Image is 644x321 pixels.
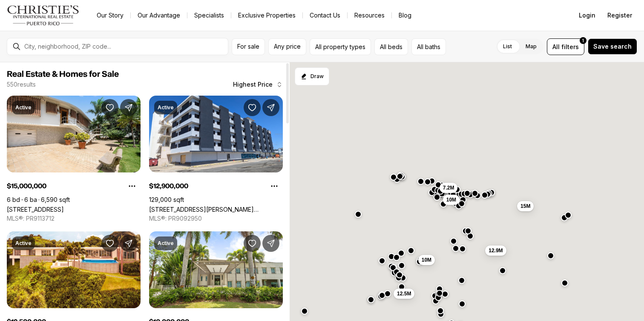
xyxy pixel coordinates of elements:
a: Our Story [90,9,130,21]
span: 12.5M [397,290,411,297]
button: For sale [232,38,265,55]
a: 20 AMAPOLA ST, CAROLINA PR, 00979 [7,206,64,213]
label: List [496,39,519,54]
button: Save Property: URB. LA LOMITA CALLE VISTA LINDA [101,235,118,252]
button: Register [602,7,637,24]
a: Specialists [187,9,231,21]
a: Our Advantage [131,9,187,21]
button: All beds [374,38,408,55]
a: 602 BARBOSA AVE, SAN JUAN PR, 00926 [149,206,283,213]
span: Any price [274,43,301,50]
span: 7.2M [443,184,454,191]
button: Share Property [262,235,279,252]
button: Contact Us [303,9,347,21]
button: Share Property [120,99,137,116]
button: Share Property [262,99,279,116]
img: logo [7,5,80,26]
button: Highest Price [228,76,288,93]
a: Blog [392,9,418,21]
button: Save Property: 602 BARBOSA AVE [244,99,261,116]
span: filters [561,42,579,51]
span: 10M [446,196,456,203]
span: 1 [582,37,584,44]
button: 7.2M [440,183,458,193]
a: Exclusive Properties [231,9,302,21]
span: 15M [520,203,530,210]
button: Property options [266,178,283,195]
button: Allfilters1 [547,38,584,55]
label: Map [519,39,543,54]
button: Property options [124,178,141,195]
p: Active [158,104,174,111]
button: 12.5M [394,288,414,298]
button: Start drawing [295,67,329,85]
button: Save Property: 20 AMAPOLA ST [101,99,118,116]
span: Real Estate & Homes for Sale [7,70,119,79]
button: All property types [310,38,371,55]
button: Save Property: 9 CASTANA ST [244,235,261,252]
button: Any price [268,38,306,55]
button: Login [574,7,601,24]
span: 12.9M [489,247,503,254]
span: Register [607,12,632,19]
span: 10M [422,256,431,263]
a: Resources [348,9,391,21]
button: Save search [588,38,637,55]
span: All [552,42,560,51]
span: For sale [237,43,259,50]
button: 10M [418,254,435,265]
p: Active [15,104,32,111]
button: Share Property [120,235,137,252]
span: Highest Price [233,81,273,88]
p: Active [15,240,32,247]
button: 12.9M [485,245,506,256]
button: 15M [517,201,534,211]
button: 10M [443,195,460,205]
button: All baths [411,38,446,55]
p: 550 results [7,81,36,88]
p: Active [158,240,174,247]
span: Login [579,12,595,19]
span: Save search [593,43,632,50]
